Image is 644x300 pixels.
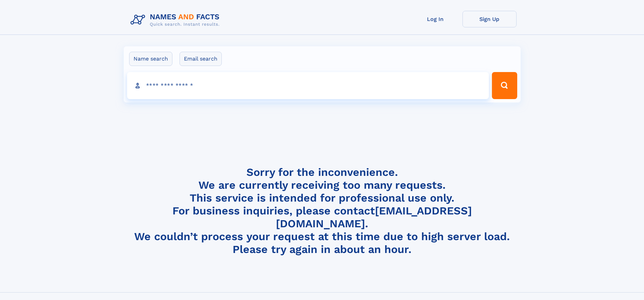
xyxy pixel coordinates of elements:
[127,72,489,99] input: search input
[128,11,225,29] img: Logo Names and Facts
[462,11,517,27] a: Sign Up
[128,166,517,256] h4: Sorry for the inconvenience. We are currently receiving too many requests. This service is intend...
[408,11,462,27] a: Log In
[129,52,172,66] label: Name search
[180,52,222,66] label: Email search
[492,72,517,99] button: Search Button
[276,204,472,230] a: [EMAIL_ADDRESS][DOMAIN_NAME]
